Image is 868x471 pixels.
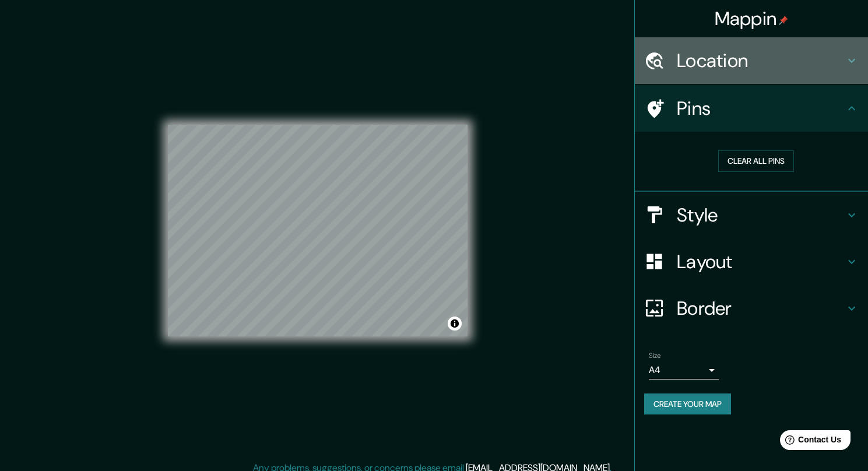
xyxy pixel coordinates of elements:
[635,192,868,238] div: Style
[635,238,868,285] div: Layout
[764,426,855,458] iframe: Help widget launcher
[677,203,845,227] h4: Style
[635,285,868,332] div: Border
[779,16,788,25] img: pin-icon.png
[715,7,789,30] h4: Mappin
[448,317,462,331] button: Toggle attribution
[677,250,845,273] h4: Layout
[635,37,868,84] div: Location
[677,49,845,72] h4: Location
[677,297,845,320] h4: Border
[644,393,731,415] button: Create your map
[635,85,868,132] div: Pins
[718,150,794,172] button: Clear all pins
[649,361,719,379] div: A4
[649,350,661,360] label: Size
[168,125,468,336] canvas: Map
[677,97,845,120] h4: Pins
